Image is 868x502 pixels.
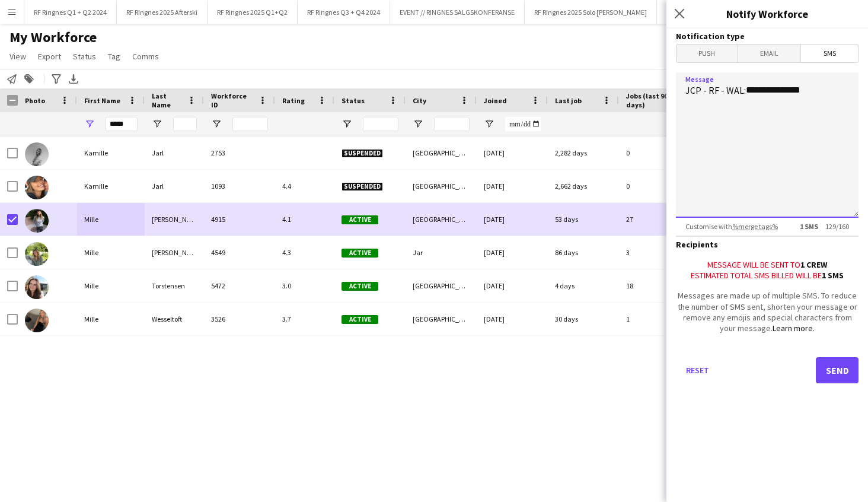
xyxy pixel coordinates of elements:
img: Kamille Jarl [25,142,49,166]
span: Export [38,51,61,62]
span: Email [738,45,801,62]
h3: Recipients [676,239,859,250]
div: 3.0 [275,269,334,302]
button: Send [816,357,859,383]
div: [DATE] [477,136,548,169]
input: Status Filter Input [363,117,398,131]
div: [PERSON_NAME] [145,203,204,236]
span: Active [342,249,378,258]
div: 86 days [548,236,619,269]
img: Mille Torstensen [25,275,49,299]
h3: Notify Workforce [666,6,868,21]
button: RF Ringnes 2025 Q1+Q2 [208,1,298,24]
img: Mille Wesseltoft [25,309,49,332]
button: Open Filter Menu [211,119,222,129]
div: Jar [406,236,477,269]
div: Kamille [77,170,145,202]
span: Status [342,96,365,105]
div: 4549 [204,236,275,269]
div: Message will be sent to [676,259,859,270]
div: 1093 [204,170,275,202]
div: Mille [77,303,145,335]
div: 2,282 days [548,136,619,169]
span: Rating [282,96,305,105]
span: View [9,51,26,62]
app-action-btn: Export XLSX [66,72,81,86]
button: RF Ringnes Q3 + Q4 2024 [298,1,390,24]
span: Workforce ID [211,91,254,109]
app-action-btn: Add to tag [22,72,36,86]
div: 2753 [204,136,275,169]
div: Mille [77,269,145,302]
span: Last Name [152,91,183,109]
span: Suspended [342,182,383,191]
a: Status [68,49,101,64]
div: Estimated total SMS billed will be [676,270,859,281]
div: [PERSON_NAME] [145,236,204,269]
span: Last job [555,96,582,105]
div: 2,662 days [548,170,619,202]
div: 3.7 [275,303,334,335]
span: Comms [132,51,159,62]
span: Suspended [342,149,383,158]
div: 0 [619,170,690,202]
div: 0 [619,136,690,169]
a: Comms [127,49,164,64]
a: Export [33,49,66,64]
div: [DATE] [477,269,548,302]
div: Torstensen [145,269,204,302]
app-action-btn: Advanced filters [49,72,63,86]
input: Workforce ID Filter Input [232,117,268,131]
div: 3526 [204,303,275,335]
div: Wesseltoft [145,303,204,335]
span: 129 / 160 [790,222,859,231]
button: Open Filter Menu [342,119,352,129]
a: View [5,49,31,64]
button: RF Ringnes 2025 Afterski [117,1,208,24]
span: SMS [801,45,858,62]
div: 27 [619,203,690,236]
input: First Name Filter Input [106,117,138,131]
div: 4915 [204,203,275,236]
div: Kamille [77,136,145,169]
div: [GEOGRAPHIC_DATA] [406,269,477,302]
div: 4.1 [275,203,334,236]
span: Push [676,45,738,62]
span: Joined [484,96,507,105]
input: City Filter Input [434,117,470,131]
app-action-btn: Notify workforce [5,72,19,86]
input: Last Name Filter Input [173,117,197,131]
div: [GEOGRAPHIC_DATA] [406,136,477,169]
button: Open Filter Menu [152,119,162,129]
span: Photo [25,96,45,105]
div: Messages are made up of multiple SMS. To reduce the number of SMS sent, shorten your message or r... [676,290,859,333]
a: Tag [103,49,125,64]
a: %merge tags% [732,222,778,231]
a: Learn more. [773,323,815,333]
div: 1 [619,303,690,335]
div: 5472 [204,269,275,302]
div: 4.4 [275,170,334,202]
button: RF Ringnes 2025 Solo [PERSON_NAME] [525,1,657,24]
button: EVENT // RINGNES SALGSKONFERANSE [390,1,525,24]
div: Mille [77,236,145,269]
div: 4.3 [275,236,334,269]
span: Tag [108,51,120,62]
div: Jarl [145,170,204,202]
div: [GEOGRAPHIC_DATA] [406,170,477,202]
div: [GEOGRAPHIC_DATA] [406,203,477,236]
span: Active [342,282,378,291]
div: 30 days [548,303,619,335]
div: Mille [77,203,145,236]
button: Open Filter Menu [484,119,494,129]
b: 1 crew [800,259,827,270]
span: City [413,96,426,105]
div: [DATE] [477,203,548,236]
div: 4 days [548,269,619,302]
span: Active [342,215,378,224]
span: Jobs (last 90 days) [626,91,669,109]
h3: Notification type [676,31,859,42]
input: Joined Filter Input [505,117,541,131]
div: 53 days [548,203,619,236]
span: Status [73,51,96,62]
